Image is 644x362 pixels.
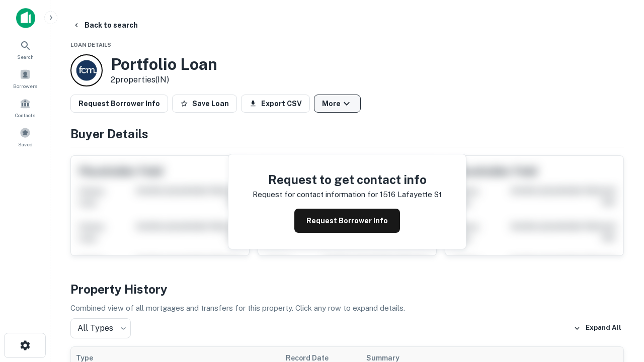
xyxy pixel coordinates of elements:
button: More [314,95,361,113]
a: Contacts [3,94,47,121]
h4: Buyer Details [70,125,624,143]
h4: Property History [70,280,624,298]
p: 2 properties (IN) [111,74,217,86]
h4: Request to get contact info [253,170,442,189]
button: Request Borrower Info [70,95,168,113]
p: Combined view of all mortgages and transfers for this property. Click any row to expand details. [70,302,624,314]
span: Contacts [15,111,35,119]
button: Back to search [68,16,142,34]
a: Borrowers [3,65,47,92]
a: Saved [3,123,47,150]
span: Search [17,53,34,61]
span: Loan Details [70,42,111,48]
iframe: Chat Widget [594,282,644,330]
img: capitalize-icon.png [16,8,35,28]
p: Request for contact information for [253,189,378,201]
p: 1516 lafayette st [380,189,442,201]
h3: Portfolio Loan [111,55,217,74]
div: All Types [70,318,131,338]
button: Expand All [571,321,624,336]
button: Request Borrower Info [294,209,400,233]
button: Save Loan [172,95,237,113]
button: Export CSV [241,95,310,113]
span: Saved [18,140,33,148]
span: Borrowers [13,82,37,90]
a: Search [3,36,47,63]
